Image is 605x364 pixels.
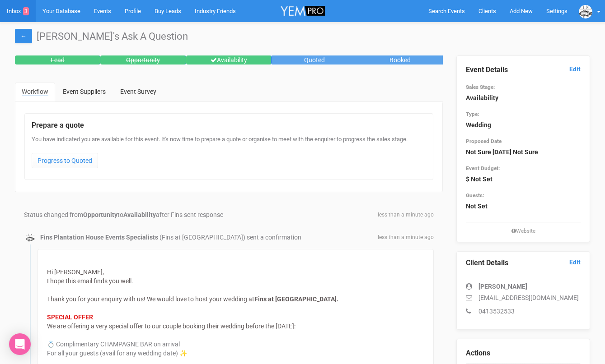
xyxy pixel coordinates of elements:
div: You have indicated you are available for this event. It's now time to prepare a quote or organise... [32,135,426,173]
span: Search Events [428,8,465,14]
div: Quoted [272,55,357,65]
div: Booked [357,55,443,65]
legend: Actions [466,348,581,359]
span: Hi [PERSON_NAME], [47,268,104,276]
div: Availability [186,55,272,65]
strong: Availability [466,94,498,101]
strong: SPECIAL OFFER [47,313,93,321]
span: We are offering a very special offer to our couple booking their wedding before the [DATE]: [47,323,295,330]
span: I hope this email finds you well. [47,277,133,285]
p: 0413532533 [466,307,581,316]
div: Opportunity [100,55,186,65]
span: 💍 [47,341,55,348]
span: (Fins at [GEOGRAPHIC_DATA]) sent a confirmation [159,234,301,241]
img: data [26,233,35,242]
small: Proposed Date [466,138,502,144]
strong: Not Set [466,203,488,210]
small: Guests: [466,192,484,198]
legend: Prepare a quote [32,120,426,131]
a: Workflow [15,83,55,101]
a: Edit [569,258,581,267]
a: Edit [569,65,581,74]
strong: Wedding [466,121,491,129]
strong: Availability [123,211,156,218]
span: Status changed from to after Fins sent response [24,211,223,218]
strong: Fins at [GEOGRAPHIC_DATA]. [254,295,338,303]
a: Event Survey [113,83,163,101]
a: Progress to Quoted [32,153,98,168]
p: [EMAIL_ADDRESS][DOMAIN_NAME] [466,293,581,302]
strong: Not Sure [DATE] Not Sure [466,148,538,156]
span: For all your guests (avail for any wedding date) ✨ [47,350,187,357]
span: Add New [510,8,533,14]
span: 3 [23,7,29,15]
small: Event Budget: [466,165,500,171]
small: Website [466,227,581,235]
a: Event Suppliers [56,83,113,101]
div: Lead [15,55,100,65]
a: ← [15,29,32,43]
legend: Client Details [466,258,581,268]
span: Clients [478,8,496,14]
div: Open Intercom Messenger [9,333,31,355]
small: Type: [466,111,479,117]
span: Thank you for your enquiry with us! We would love to host your wedding at [47,295,254,303]
strong: [PERSON_NAME] [478,283,527,290]
img: data [579,5,592,18]
strong: $ Not Set [466,175,492,183]
span: Complimentary CHAMPAGNE BAR on arrival [56,341,180,348]
span: less than a minute ago [378,211,434,219]
strong: Fins Plantation House Events Specialists [40,234,158,241]
h1: [PERSON_NAME]'s Ask A Question [15,31,590,42]
strong: Opportunity [83,211,117,218]
legend: Event Details [466,65,581,75]
small: Sales Stage: [466,84,495,90]
span: less than a minute ago [378,234,434,241]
